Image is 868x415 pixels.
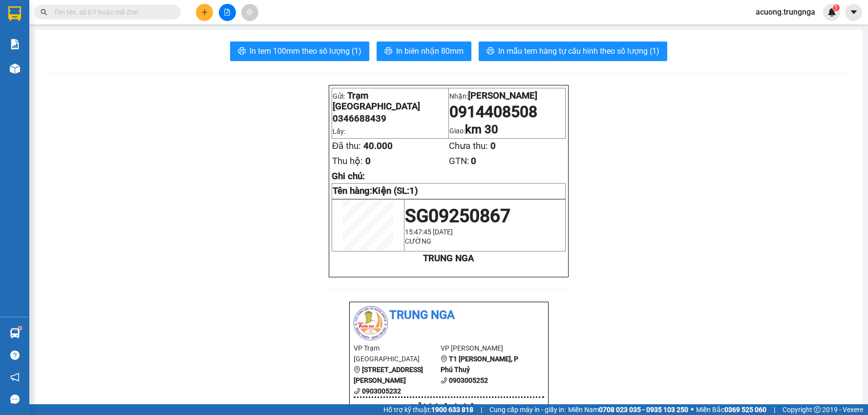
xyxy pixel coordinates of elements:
[219,4,236,21] button: file-add
[449,127,498,135] span: Giao:
[479,41,667,61] button: printerIn mẫu tem hàng tự cấu hình theo số lượng (1)
[10,394,20,404] span: message
[377,41,471,61] button: printerIn biên nhận 80mm
[333,186,418,196] strong: Tên hàng:
[10,373,20,382] span: notification
[201,9,208,16] span: plus
[383,404,473,415] span: Hỗ trợ kỹ thuật:
[471,156,476,166] span: 0
[834,4,838,11] span: 1
[19,327,21,330] sup: 1
[333,90,448,112] p: Gửi:
[845,4,862,21] button: caret-down
[332,141,361,151] span: Đã thu:
[224,9,231,16] span: file-add
[691,408,694,412] span: ⚪️
[354,306,544,325] li: Trung Nga
[10,63,20,74] img: warehouse-icon
[10,39,20,49] img: solution-icon
[568,404,688,415] span: Miền Nam
[441,355,447,362] span: environment
[354,366,423,384] b: [STREET_ADDRESS][PERSON_NAME]
[8,6,21,21] img: logo-vxr
[405,205,510,227] span: SG09250867
[489,404,566,415] span: Cung cấp máy in - giấy in:
[333,90,420,112] span: Trạm [GEOGRAPHIC_DATA]
[332,156,363,166] span: Thu hộ:
[362,387,401,395] b: 0903005232
[449,103,537,121] span: 0914408508
[396,45,464,57] span: In biên nhận 80mm
[465,123,498,136] span: km 30
[241,4,258,21] button: aim
[599,406,688,414] strong: 0708 023 035 - 0935 103 250
[724,406,766,414] strong: 0369 525 060
[10,328,20,338] img: warehouse-icon
[354,388,360,394] span: phone
[372,186,418,196] span: Kiện (SL:
[365,156,371,166] span: 0
[748,6,823,18] span: acuong.trungnga
[354,343,441,364] li: VP Trạm [GEOGRAPHIC_DATA]
[333,127,345,135] span: Lấy:
[354,366,360,373] span: environment
[230,41,369,61] button: printerIn tem 100mm theo số lượng (1)
[332,171,365,182] span: Ghi chú:
[498,45,659,57] span: In mẫu tem hàng tự cấu hình theo số lượng (1)
[449,90,565,101] p: Nhận:
[363,141,393,151] span: 40.000
[54,7,169,18] input: Tìm tên, số ĐT hoặc mã đơn
[431,406,473,414] strong: 1900 633 818
[333,113,386,124] span: 0346688439
[384,47,392,56] span: printer
[250,45,361,57] span: In tem 100mm theo số lượng (1)
[441,355,518,373] b: T1 [PERSON_NAME], P Phú Thuỷ
[696,404,766,415] span: Miền Bắc
[449,376,488,384] b: 0903005252
[468,90,537,101] span: [PERSON_NAME]
[423,253,474,264] strong: TRUNG NGA
[481,404,482,415] span: |
[827,8,836,17] img: icon-new-feature
[10,351,20,360] span: question-circle
[409,186,418,196] span: 1)
[449,156,469,166] span: GTN:
[774,404,775,415] span: |
[490,141,496,151] span: 0
[238,47,246,56] span: printer
[354,306,388,340] img: logo.jpg
[246,9,253,16] span: aim
[814,406,821,413] span: copyright
[449,141,488,151] span: Chưa thu:
[849,8,858,17] span: caret-down
[441,343,528,353] li: VP [PERSON_NAME]
[405,237,431,245] span: CƯỜNG
[405,228,453,236] span: 15:47:45 [DATE]
[833,4,840,11] sup: 1
[441,377,447,384] span: phone
[487,47,494,56] span: printer
[41,9,47,16] span: search
[196,4,213,21] button: plus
